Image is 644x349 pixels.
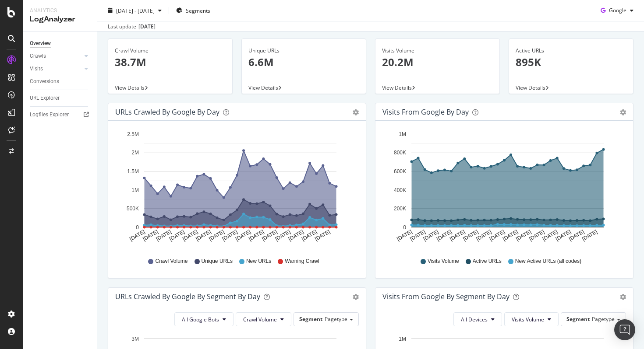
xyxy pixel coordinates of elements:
div: Crawl Volume [115,47,226,55]
p: 895K [516,55,626,70]
div: gear [620,109,626,115]
text: 2.5M [127,131,139,137]
span: Visits Volume [428,258,459,265]
text: 1.5M [127,168,139,174]
div: gear [353,109,359,115]
p: 20.2M [382,55,493,70]
div: Overview [30,39,51,48]
span: Unique URLs [202,258,233,265]
text: [DATE] [581,229,598,242]
text: [DATE] [142,229,159,242]
button: Crawl Volume [236,312,291,326]
text: 0 [403,224,406,230]
div: Open Intercom Messenger [614,319,635,340]
text: [DATE] [208,229,226,242]
text: [DATE] [396,229,413,242]
text: 500K [127,206,139,212]
span: View Details [382,84,412,91]
text: [DATE] [181,229,199,242]
div: Conversions [30,77,59,86]
span: View Details [516,84,545,91]
button: Google [597,3,637,17]
text: [DATE] [155,229,173,242]
button: Segments [173,3,214,17]
span: Segment [566,315,590,323]
a: Conversions [30,77,91,86]
text: 1M [399,336,406,342]
text: [DATE] [221,229,239,242]
span: All Google Bots [182,316,219,323]
text: [DATE] [541,229,559,242]
text: [DATE] [528,229,545,242]
text: [DATE] [555,229,572,242]
div: Last update [108,23,156,31]
text: [DATE] [287,229,305,242]
span: Crawl Volume [243,316,277,323]
a: Overview [30,39,91,48]
span: Active URLs [473,258,502,265]
div: Visits [30,64,43,73]
a: Crawls [30,52,82,61]
div: Analytics [30,7,90,14]
div: gear [620,294,626,300]
div: URL Explorer [30,94,60,103]
span: View Details [248,84,278,91]
text: [DATE] [248,229,265,242]
div: URLs Crawled by Google by day [115,108,219,116]
span: New URLs [246,258,271,265]
div: [DATE] [138,23,156,31]
span: View Details [115,84,145,91]
p: 6.6M [248,55,359,70]
a: Visits [30,64,82,73]
text: [DATE] [488,229,506,242]
text: 1M [131,187,139,193]
a: URL Explorer [30,94,91,103]
button: All Devices [453,312,502,326]
text: [DATE] [515,229,532,242]
span: Segments [186,7,210,14]
text: 600K [394,168,406,174]
text: [DATE] [195,229,212,242]
svg: A chart. [382,128,623,249]
span: Visits Volume [512,316,544,323]
text: [DATE] [502,229,519,242]
text: [DATE] [475,229,493,242]
button: [DATE] - [DATE] [104,3,165,17]
div: Active URLs [516,47,626,55]
a: Logfiles Explorer [30,110,91,119]
div: Visits from Google by day [382,108,469,116]
div: URLs Crawled by Google By Segment By Day [115,292,260,301]
div: gear [353,294,359,300]
text: [DATE] [462,229,479,242]
text: [DATE] [314,229,331,242]
button: Visits Volume [504,312,559,326]
span: Warning Crawl [285,258,319,265]
span: Segment [299,315,322,323]
text: [DATE] [409,229,427,242]
svg: A chart. [115,128,356,249]
text: 1M [399,131,406,137]
button: All Google Bots [174,312,234,326]
div: Crawls [30,52,46,61]
text: [DATE] [128,229,146,242]
div: Visits Volume [382,47,493,55]
text: 400K [394,187,406,193]
text: 200K [394,206,406,212]
span: Google [609,7,626,14]
text: [DATE] [168,229,186,242]
text: [DATE] [568,229,585,242]
div: Logfiles Explorer [30,110,69,119]
span: Crawl Volume [155,258,188,265]
text: [DATE] [274,229,292,242]
span: [DATE] - [DATE] [116,7,155,14]
text: [DATE] [261,229,278,242]
text: [DATE] [449,229,466,242]
span: Pagetype [592,315,615,323]
div: Visits from Google By Segment By Day [382,292,510,301]
text: 2M [131,150,139,156]
text: 3M [131,336,139,342]
span: New Active URLs (all codes) [515,258,581,265]
div: LogAnalyzer [30,14,90,24]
